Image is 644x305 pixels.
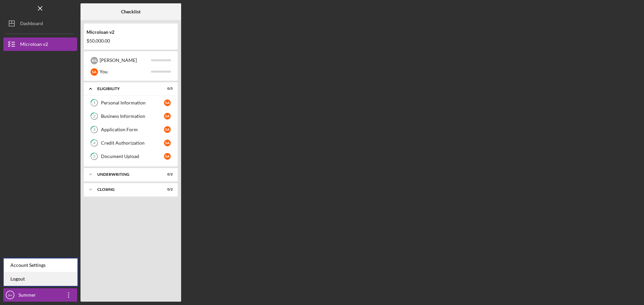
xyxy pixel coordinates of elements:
[101,127,164,132] div: Application Form
[87,109,174,123] a: 2Business InformationSA
[164,113,171,120] div: S A
[87,29,175,35] div: Microloan v2
[87,123,174,136] a: 3Application FormSA
[87,150,174,163] a: 5Document UploadSA
[164,153,171,160] div: S A
[100,55,151,66] div: [PERSON_NAME]
[20,37,48,53] div: Microloan v2
[161,187,173,192] div: 0 / 2
[20,17,43,32] div: Dashboard
[8,293,12,297] text: SA
[87,136,174,150] a: 4Credit AuthorizationSA
[161,87,173,91] div: 0 / 5
[93,141,96,145] tspan: 4
[87,38,175,44] div: $50,000.00
[93,154,95,159] tspan: 5
[91,57,98,64] div: B A
[93,128,95,132] tspan: 3
[91,68,98,76] div: S A
[3,37,77,51] button: Microloan v2
[161,172,173,176] div: 0 / 2
[101,100,164,105] div: Personal Information
[4,258,77,272] div: Account Settings
[97,187,156,192] div: Closing
[4,272,77,286] a: Logout
[100,66,151,77] div: You
[93,101,95,105] tspan: 1
[93,114,95,119] tspan: 2
[164,126,171,133] div: S A
[101,154,164,159] div: Document Upload
[3,17,77,30] button: Dashboard
[97,87,156,91] div: Eligibility
[101,140,164,146] div: Credit Authorization
[3,288,77,302] button: SASummer [PERSON_NAME]
[164,99,171,106] div: S A
[164,140,171,146] div: S A
[97,172,156,176] div: Underwriting
[121,9,141,14] b: Checklist
[87,96,174,109] a: 1Personal InformationSA
[101,113,164,119] div: Business Information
